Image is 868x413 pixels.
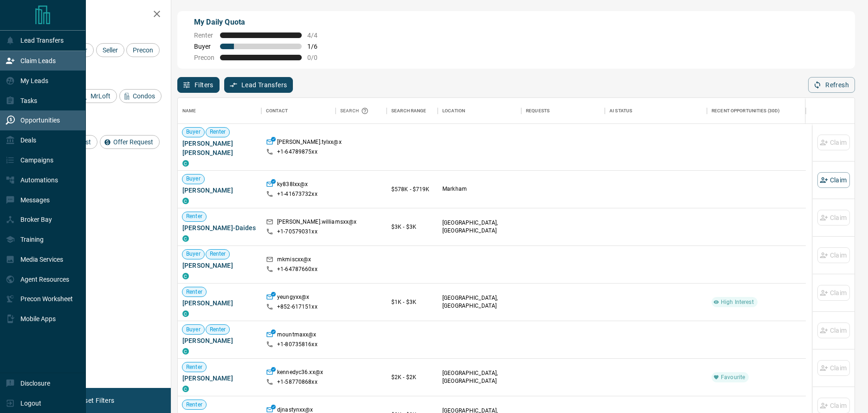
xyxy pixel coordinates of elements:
[717,298,758,306] span: High Interest
[707,98,806,124] div: Recent Opportunities (30d)
[277,138,342,148] p: [PERSON_NAME].tylxx@x
[178,98,261,124] div: Name
[177,77,220,93] button: Filters
[340,98,371,124] div: Search
[182,175,204,183] span: Buyer
[277,265,317,273] p: +1- 64787660xx
[182,363,206,371] span: Renter
[194,17,328,28] p: My Daily Quota
[808,77,855,93] button: Refresh
[119,89,162,103] div: Condos
[526,98,550,124] div: Requests
[182,223,257,232] span: [PERSON_NAME]-Daides
[391,98,427,124] div: Search Range
[182,213,206,220] span: Renter
[182,401,206,409] span: Renter
[182,348,189,355] div: condos.ca
[277,181,308,190] p: ky838lxx@x
[194,54,214,61] span: Precon
[391,298,433,306] p: $1K - $3K
[206,128,230,136] span: Renter
[277,148,317,156] p: +1- 64789875xx
[182,374,257,383] span: [PERSON_NAME]
[206,250,230,258] span: Renter
[182,160,189,167] div: condos.ca
[77,89,117,103] div: MrLoft
[182,298,257,308] span: [PERSON_NAME]
[182,128,204,136] span: Buyer
[194,32,214,39] span: Renter
[182,261,257,270] span: [PERSON_NAME]
[605,98,707,124] div: AI Status
[261,98,336,124] div: Contact
[387,98,438,124] div: Search Range
[182,98,196,124] div: Name
[182,386,189,392] div: condos.ca
[442,294,517,310] p: [GEOGRAPHIC_DATA], [GEOGRAPHIC_DATA]
[442,98,465,124] div: Location
[182,139,257,157] span: [PERSON_NAME] [PERSON_NAME]
[277,190,317,198] p: +1- 41673732xx
[224,77,293,93] button: Lead Transfers
[182,288,206,296] span: Renter
[87,92,114,100] span: MrLoft
[182,326,204,334] span: Buyer
[110,138,156,146] span: Offer Request
[182,198,189,204] div: condos.ca
[391,223,433,231] p: $3K - $3K
[817,172,850,188] button: Claim
[391,373,433,381] p: $2K - $2K
[126,43,160,57] div: Precon
[99,46,121,54] span: Seller
[277,331,316,341] p: mountmaxx@x
[277,303,317,311] p: +852- 617151xx
[391,185,433,194] p: $578K - $719K
[712,98,780,124] div: Recent Opportunities (30d)
[521,98,605,124] div: Requests
[277,218,356,228] p: [PERSON_NAME].williamsxx@x
[130,92,158,100] span: Condos
[266,98,288,124] div: Contact
[30,9,162,20] h2: Filters
[277,228,317,236] p: +1- 70579031xx
[277,341,317,348] p: +1- 80735816xx
[182,310,189,317] div: condos.ca
[307,54,328,61] span: 0 / 0
[307,43,328,50] span: 1 / 6
[277,378,317,386] p: +1- 58770868xx
[100,135,160,149] div: Offer Request
[182,250,204,258] span: Buyer
[206,326,230,334] span: Renter
[442,185,517,193] p: Markham
[277,368,323,378] p: kennedyc36.xx@x
[277,256,311,265] p: mkmiscxx@x
[277,293,309,303] p: yeungyxx@x
[194,43,214,50] span: Buyer
[182,336,257,345] span: [PERSON_NAME]
[182,186,257,195] span: [PERSON_NAME]
[182,235,189,242] div: condos.ca
[442,219,517,235] p: [GEOGRAPHIC_DATA], [GEOGRAPHIC_DATA]
[307,32,328,39] span: 4 / 4
[609,98,632,124] div: AI Status
[71,393,120,408] button: Reset Filters
[438,98,521,124] div: Location
[130,46,156,54] span: Precon
[442,369,517,385] p: [GEOGRAPHIC_DATA], [GEOGRAPHIC_DATA]
[96,43,124,57] div: Seller
[717,374,749,381] span: Favourite
[182,273,189,279] div: condos.ca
